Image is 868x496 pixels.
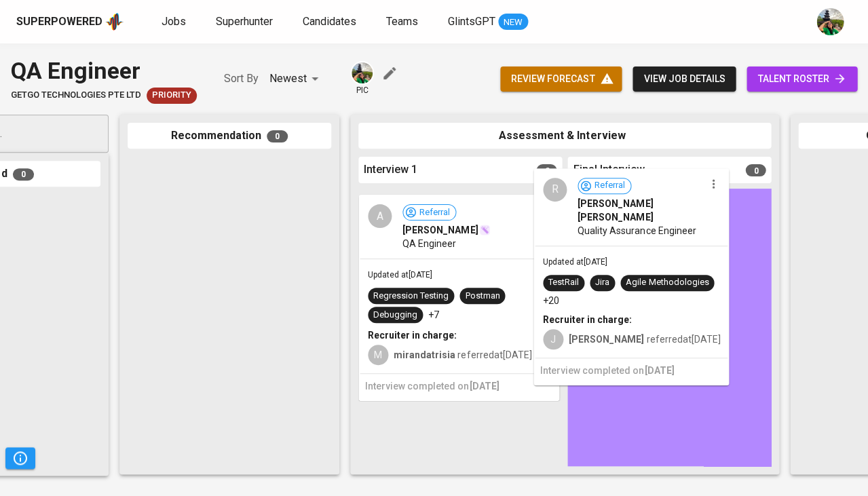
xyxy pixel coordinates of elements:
a: GlintsGPT NEW [448,14,528,31]
span: Jobs [162,15,186,28]
span: Final Interview [573,162,644,178]
div: Superpowered [16,14,102,30]
div: pic [350,61,374,96]
div: Assessment & Interview [358,123,771,149]
div: Recommendation [128,123,331,149]
span: review forecast [511,71,611,88]
span: 0 [13,168,34,180]
span: GlintsGPT [448,15,495,28]
span: view job details [643,71,725,88]
div: New Job received from Demand Team [147,88,197,104]
button: Open [101,132,104,135]
a: Superpoweredapp logo [16,12,124,32]
span: Interview 1 [364,162,417,178]
button: view job details [633,66,736,92]
span: GetGo Technologies Pte Ltd [11,89,141,102]
img: eva@glints.com [816,8,844,35]
span: Teams [386,15,418,28]
p: Newest [269,71,307,87]
span: talent roster [757,71,846,88]
span: 0 [267,130,288,142]
img: app logo [105,12,124,32]
div: Newest [269,66,323,92]
p: Sort By [224,71,259,87]
button: review forecast [500,66,622,92]
button: Pipeline Triggers [5,447,35,469]
a: Teams [386,14,421,31]
img: eva@glints.com [352,62,373,83]
a: Candidates [303,14,359,31]
a: Jobs [162,14,189,31]
span: 2 [536,164,556,176]
div: QA Engineer [11,54,197,88]
span: Priority [147,89,197,102]
span: NEW [498,16,528,29]
span: Candidates [303,15,356,28]
a: Superhunter [216,14,276,31]
span: 0 [745,164,766,176]
span: Superhunter [216,15,273,28]
a: talent roster [747,66,857,92]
